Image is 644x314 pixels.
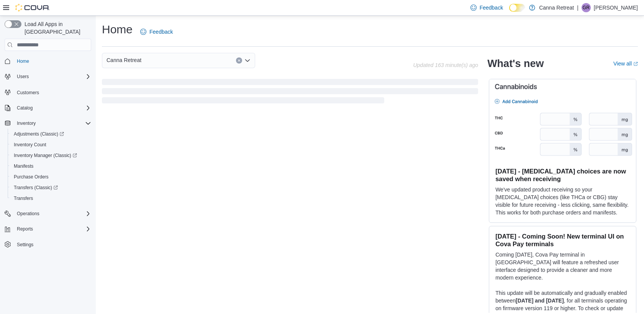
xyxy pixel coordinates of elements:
[14,224,91,234] span: Reports
[17,120,36,126] span: Inventory
[594,3,638,12] p: [PERSON_NAME]
[633,62,638,66] svg: External link
[14,119,91,128] span: Inventory
[14,72,32,81] button: Users
[480,4,503,11] span: Feedback
[14,56,91,66] span: Home
[11,172,91,182] span: Purchase Orders
[8,150,94,161] a: Inventory Manager (Classic)
[14,119,39,128] button: Inventory
[11,140,49,149] a: Inventory Count
[14,142,46,148] span: Inventory Count
[11,172,52,182] a: Purchase Orders
[102,80,478,105] span: Loading
[2,239,94,250] button: Settings
[11,162,36,171] a: Manifests
[17,74,29,80] span: Users
[495,251,630,281] p: Coming [DATE], Cova Pay terminal in [GEOGRAPHIC_DATA] will feature a refreshed user interface des...
[14,185,58,191] span: Transfers (Classic)
[17,105,33,111] span: Catalog
[11,194,36,203] a: Transfers
[17,90,39,96] span: Customers
[14,152,77,159] span: Inventory Manager (Classic)
[17,242,33,248] span: Settings
[14,209,43,218] button: Operations
[11,129,67,139] a: Adjustments (Classic)
[14,57,32,66] a: Home
[11,151,91,160] span: Inventory Manager (Classic)
[583,3,590,12] span: GR
[516,298,564,304] strong: [DATE] and [DATE]
[11,140,91,149] span: Inventory Count
[17,58,29,64] span: Home
[2,103,94,113] button: Catalog
[11,162,91,171] span: Manifests
[613,61,638,67] a: View allExternal link
[107,56,141,65] span: Canna Retreat
[495,232,630,248] h3: [DATE] - Coming Soon! New terminal UI on Cova Pay terminals
[17,211,39,217] span: Operations
[2,71,94,82] button: Users
[14,103,36,113] button: Catalog
[14,209,91,218] span: Operations
[509,12,510,12] span: Dark Mode
[2,208,94,219] button: Operations
[582,3,591,12] div: Gustavo Ramos
[14,174,49,180] span: Purchase Orders
[8,161,94,172] button: Manifests
[14,195,33,201] span: Transfers
[8,193,94,204] button: Transfers
[8,172,94,182] button: Purchase Orders
[14,72,91,81] span: Users
[2,118,94,129] button: Inventory
[21,20,91,36] span: Load All Apps in [GEOGRAPHIC_DATA]
[137,24,176,39] a: Feedback
[2,56,94,67] button: Home
[5,52,91,270] nav: Complex example
[11,129,91,139] span: Adjustments (Classic)
[539,3,574,12] p: Canna Retreat
[495,186,630,216] p: We've updated product receiving so your [MEDICAL_DATA] choices (like THCa or CBG) stay visible fo...
[14,224,36,234] button: Reports
[102,22,133,37] h1: Home
[11,151,80,160] a: Inventory Manager (Classic)
[17,226,33,232] span: Reports
[487,57,544,70] h2: What's new
[244,57,251,64] button: Open list of options
[14,88,42,97] a: Customers
[8,139,94,150] button: Inventory Count
[14,240,36,249] a: Settings
[14,103,91,113] span: Catalog
[11,183,91,192] span: Transfers (Classic)
[577,3,578,12] p: |
[149,28,173,36] span: Feedback
[14,131,64,137] span: Adjustments (Classic)
[8,129,94,139] a: Adjustments (Classic)
[236,57,242,64] button: Clear input
[2,224,94,234] button: Reports
[14,87,91,97] span: Customers
[495,167,630,183] h3: [DATE] - [MEDICAL_DATA] choices are now saved when receiving
[14,240,91,249] span: Settings
[11,183,61,192] a: Transfers (Classic)
[15,4,50,11] img: Cova
[509,4,525,12] input: Dark Mode
[8,182,94,193] a: Transfers (Classic)
[413,62,478,68] p: Updated 163 minute(s) ago
[2,87,94,98] button: Customers
[11,194,91,203] span: Transfers
[14,163,33,169] span: Manifests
